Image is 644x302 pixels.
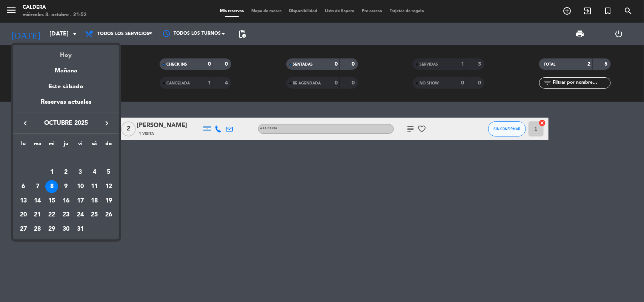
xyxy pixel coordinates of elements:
td: 14 de octubre de 2025 [31,194,45,208]
td: 2 de octubre de 2025 [59,165,73,179]
div: 10 [74,180,87,193]
th: domingo [101,140,116,151]
div: 1 [45,166,58,179]
div: 13 [17,195,30,207]
td: 25 de octubre de 2025 [88,208,102,222]
td: 7 de octubre de 2025 [31,179,45,194]
div: Hoy [13,45,119,60]
th: jueves [59,140,73,151]
div: 20 [17,208,30,221]
td: 13 de octubre de 2025 [16,194,31,208]
td: 26 de octubre de 2025 [101,208,116,222]
td: 19 de octubre de 2025 [101,194,116,208]
div: 17 [74,195,87,207]
span: octubre 2025 [32,118,100,128]
div: 7 [31,180,44,193]
th: martes [31,140,45,151]
div: 29 [45,223,58,236]
div: 16 [60,195,72,207]
td: 29 de octubre de 2025 [45,222,59,236]
div: Este sábado [13,76,119,97]
div: 12 [102,180,115,193]
td: 15 de octubre de 2025 [45,194,59,208]
td: 31 de octubre de 2025 [73,222,88,236]
td: 5 de octubre de 2025 [101,165,116,179]
td: 10 de octubre de 2025 [73,179,88,194]
div: 2 [60,166,72,179]
td: 1 de octubre de 2025 [45,165,59,179]
div: 28 [31,223,44,236]
td: 12 de octubre de 2025 [101,179,116,194]
div: 19 [102,195,115,207]
div: 15 [45,195,58,207]
div: 23 [60,208,72,221]
th: lunes [16,140,31,151]
td: 11 de octubre de 2025 [88,179,102,194]
div: 30 [60,223,72,236]
td: 27 de octubre de 2025 [16,222,31,236]
td: 16 de octubre de 2025 [59,194,73,208]
button: keyboard_arrow_right [100,118,114,128]
div: 14 [31,195,44,207]
th: sábado [88,140,102,151]
td: 8 de octubre de 2025 [45,179,59,194]
td: 6 de octubre de 2025 [16,179,31,194]
th: miércoles [45,140,59,151]
div: 21 [31,208,44,221]
div: 9 [60,180,72,193]
td: 18 de octubre de 2025 [88,194,102,208]
div: 6 [17,180,30,193]
td: 24 de octubre de 2025 [73,208,88,222]
div: 11 [88,180,101,193]
td: 3 de octubre de 2025 [73,165,88,179]
td: 20 de octubre de 2025 [16,208,31,222]
div: 22 [45,208,58,221]
td: 30 de octubre de 2025 [59,222,73,236]
td: OCT. [16,151,116,166]
div: 18 [88,195,101,207]
td: 4 de octubre de 2025 [88,165,102,179]
div: 4 [88,166,101,179]
div: Reservas actuales [13,97,119,113]
td: 21 de octubre de 2025 [31,208,45,222]
td: 28 de octubre de 2025 [31,222,45,236]
div: 24 [74,208,87,221]
th: viernes [73,140,88,151]
i: keyboard_arrow_left [21,119,30,128]
td: 9 de octubre de 2025 [59,179,73,194]
button: keyboard_arrow_left [18,118,32,128]
div: 8 [45,180,58,193]
div: 3 [74,166,87,179]
div: 5 [102,166,115,179]
div: 25 [88,208,101,221]
div: 27 [17,223,30,236]
div: 26 [102,208,115,221]
div: Mañana [13,60,119,76]
td: 22 de octubre de 2025 [45,208,59,222]
div: 31 [74,223,87,236]
i: keyboard_arrow_right [102,119,111,128]
td: 23 de octubre de 2025 [59,208,73,222]
td: 17 de octubre de 2025 [73,194,88,208]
